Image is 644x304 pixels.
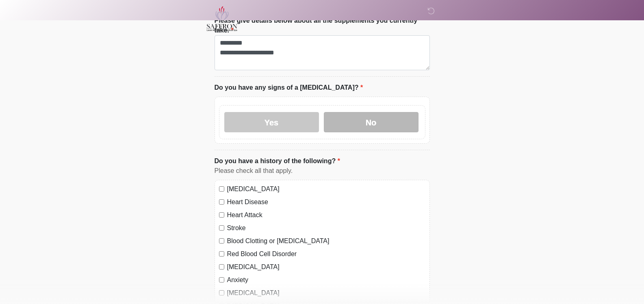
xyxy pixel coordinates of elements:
label: [MEDICAL_DATA] [227,262,425,272]
img: Saffron Laser Aesthetics and Medical Spa Logo [206,6,238,31]
input: Heart Disease [219,199,224,205]
label: Anxiety [227,275,425,285]
input: Stroke [219,225,224,231]
label: Red Blood Cell Disorder [227,249,425,259]
input: Anxiety [219,277,224,282]
label: Do you have a history of the following? [215,156,340,166]
label: Blood Clotting or [MEDICAL_DATA] [227,236,425,246]
label: Stroke [227,223,425,233]
input: Blood Clotting or [MEDICAL_DATA] [219,238,224,244]
input: Heart Attack [219,212,224,218]
label: No [324,112,418,132]
label: Do you have any signs of a [MEDICAL_DATA]? [215,83,363,93]
label: Yes [224,112,319,132]
input: [MEDICAL_DATA] [219,264,224,270]
label: [MEDICAL_DATA] [227,288,425,298]
input: [MEDICAL_DATA] [219,290,224,295]
label: [MEDICAL_DATA] [227,184,425,194]
input: [MEDICAL_DATA] [219,186,224,192]
label: Heart Attack [227,210,425,220]
label: Heart Disease [227,197,425,207]
div: Please check all that apply. [215,166,430,176]
input: Red Blood Cell Disorder [219,251,224,257]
